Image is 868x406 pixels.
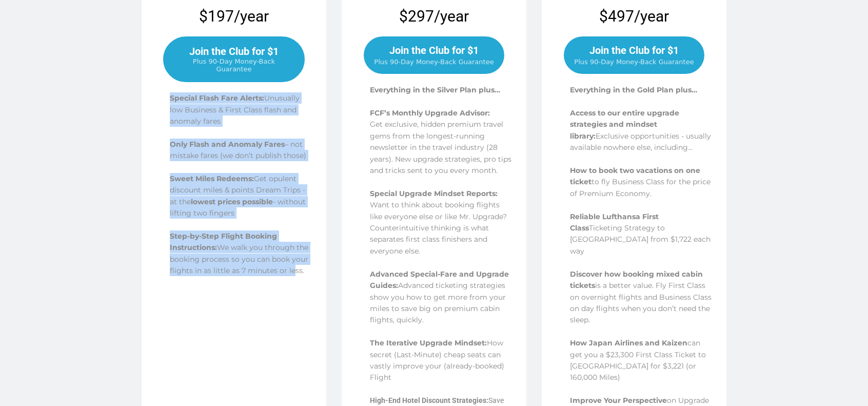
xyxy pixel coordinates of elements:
[364,36,504,74] a: Join the Club for $1 Plus 90-Day Money-Back Guarantee
[191,197,273,206] span: lowest prices possible
[370,108,490,118] span: FCF’s Monthly Upgrade Advisor:
[374,58,494,66] span: Plus 90-Day Money-Back Guarantee
[370,189,498,198] span: Special Upgrade Mindset Reports:
[170,174,305,206] span: Get opulent discount miles & points Dream Trips - at the
[370,281,506,324] span: Advanced ticketing strategies show you how to get more from your miles to save big on premium cab...
[570,223,711,256] span: Ticketing Strategy to [GEOGRAPHIC_DATA] from $1,722 each way
[570,212,659,233] span: Reliable Lufthansa First Class
[570,396,667,405] span: Improve Your Perspective
[170,140,285,149] span: Only Flash and Anomaly Fares
[145,6,323,26] p: $197/year
[564,36,704,74] a: Join the Club for $1 Plus 90-Day Money-Back Guarantee
[570,131,711,152] span: Exclusive opportunities - usually available nowhere else, including...
[570,338,687,347] span: How Japan Airlines and Kaizen
[170,93,300,126] span: Unusually low Business & First Class flash and anomaly fares
[370,120,511,175] span: Get exclusive, hidden premium travel gems from the longest-running newsletter in the travel indus...
[370,85,500,94] span: Everything in the Silver Plan plus…
[370,200,507,256] span: Want to think about booking flights like everyone else or like Mr. Upgrade?Counterintuitive think...
[370,396,488,404] strong: High-End Hotel Discount Strategies:
[570,85,697,94] span: Everything in the Gold Plan plus…
[170,243,308,275] span: We walk you through the booking process so you can book your flights in as little as 7 minutes or...
[570,177,711,198] span: to fly Business Class for the price of Premium Economy.
[570,166,700,186] span: How to book two vacations on one ticket
[589,44,679,56] span: Join the Club for $1
[570,269,703,290] span: Discover how booking mixed cabin tickets
[599,6,669,26] p: $497/year
[570,108,679,141] span: Access to our entire upgrade strategies and mindset library:
[370,269,509,290] span: Advanced Special-Fare and Upgrade Guides:
[170,93,264,103] span: Special Flash Fare Alerts:
[389,44,479,56] span: Join the Club for $1
[370,338,487,347] span: The Iterative Upgrade Mindset:
[570,281,712,324] span: is a better value. Fly First Class on overnight flights and Business Class on day flights when yo...
[163,36,305,82] a: Join the Club for $1 Plus 90-Day Money-Back Guarantee
[170,231,277,252] span: Step-by-Step Flight Booking Instructions:
[174,57,293,73] span: Plus 90-Day Money-Back Guarantee
[170,174,254,183] span: Sweet Miles Redeems:
[189,45,279,57] span: Join the Club for $1
[399,6,469,26] p: $297/year
[574,58,694,66] span: Plus 90-Day Money-Back Guarantee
